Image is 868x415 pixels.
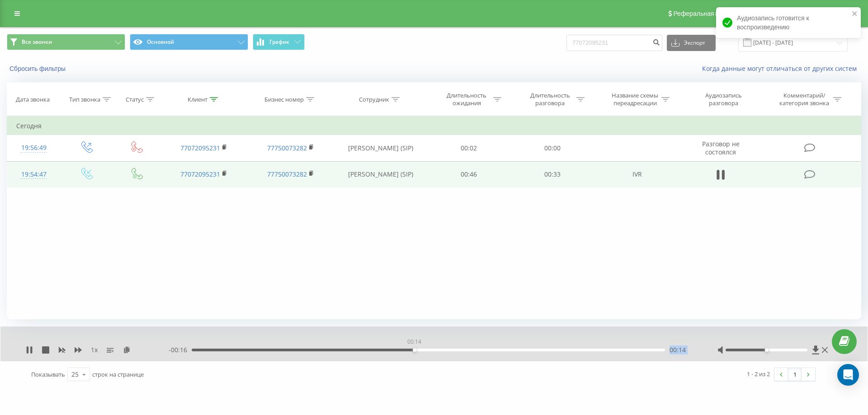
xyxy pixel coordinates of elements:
button: Все звонки [7,34,125,50]
div: 19:54:47 [16,166,52,183]
div: Сотрудник [359,96,389,103]
td: [PERSON_NAME] (SIP) [334,161,427,187]
div: Длительность разговора [526,92,574,107]
button: Сбросить фильтры [7,65,70,73]
td: 00:00 [510,135,594,161]
a: 77750073282 [267,144,307,152]
a: 77750073282 [267,170,307,178]
td: Сегодня [7,117,861,135]
div: Accessibility label [764,348,768,352]
td: 00:46 [427,161,510,187]
span: - 00:16 [169,345,192,354]
span: Реферальная программа [673,10,747,17]
td: 00:33 [510,161,594,187]
div: Длительность ожидания [443,92,491,107]
span: Показывать [31,370,65,378]
div: Тип звонка [69,96,100,103]
div: Статус [126,96,144,103]
div: Бизнес номер [264,96,304,103]
a: 1 [788,368,802,381]
a: Когда данные могут отличаться от других систем [702,64,861,73]
div: 19:56:49 [16,139,52,157]
span: График [269,39,289,45]
div: 1 - 2 из 2 [747,369,770,378]
div: 00:14 [406,336,423,348]
span: строк на странице [92,370,144,378]
span: 00:14 [670,345,686,354]
td: [PERSON_NAME] (SIP) [334,135,427,161]
div: Комментарий/категория звонка [778,92,831,107]
span: Все звонки [22,38,52,46]
span: 1 x [91,345,98,354]
td: 00:02 [427,135,510,161]
div: Дата звонка [16,96,50,103]
div: Аудиозапись готовится к воспроизведению [716,7,861,38]
div: Название схемы переадресации [611,92,659,107]
div: Клиент [188,96,208,103]
button: Экспорт [667,35,716,51]
div: Аудиозапись разговора [694,92,753,107]
button: График [253,34,305,50]
input: Поиск по номеру [566,35,662,51]
td: IVR [594,161,681,187]
a: 77072095231 [180,144,220,152]
span: Разговор не состоялся [702,140,740,156]
div: Open Intercom Messenger [837,364,859,386]
button: close [852,10,858,19]
button: Основной [130,34,248,50]
a: 77072095231 [180,170,220,178]
div: 25 [71,370,79,379]
div: Accessibility label [413,348,416,352]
